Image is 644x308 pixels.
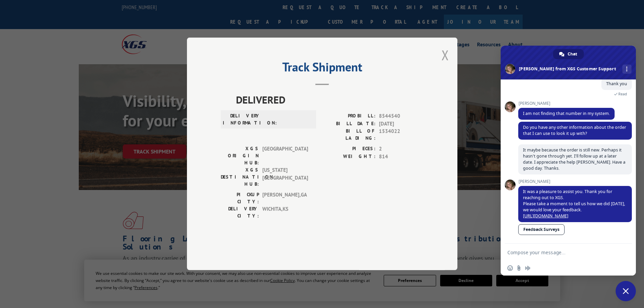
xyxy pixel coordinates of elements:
[518,224,565,235] a: Feedback Surveys
[606,81,627,87] span: Thank you
[322,153,376,161] label: WEIGHT:
[518,101,615,106] span: [PERSON_NAME]
[262,206,308,220] span: WICHITA , KS
[379,145,424,153] span: 2
[553,49,584,59] a: Chat
[379,128,424,142] span: 1534022
[221,145,259,167] label: XGS ORIGIN HUB:
[523,189,625,219] span: It was a pleasure to assist you. Thank you for reaching out to XGS. Please take a moment to tell ...
[221,167,259,188] label: XGS DESTINATION HUB:
[618,92,627,96] span: Read
[616,281,636,301] a: Close chat
[236,92,424,108] span: DELIVERED
[523,124,626,136] span: Do you have any other information about the order that I can use to look it up with?
[262,191,308,206] span: [PERSON_NAME] , GA
[262,167,308,188] span: [US_STATE][GEOGRAPHIC_DATA]
[262,145,308,167] span: [GEOGRAPHIC_DATA]
[507,244,616,261] textarea: Compose your message...
[516,265,522,271] span: Send a file
[568,49,577,59] span: Chat
[523,147,625,171] span: It maybe because the order is still new. Perhaps it hasn't gone through yet. I'll follow up at a ...
[223,113,261,127] label: DELIVERY INFORMATION:
[525,265,530,271] span: Audio message
[322,145,376,153] label: PIECES:
[322,128,376,142] label: BILL OF LADING:
[221,191,259,206] label: PICKUP CITY:
[221,206,259,220] label: DELIVERY CITY:
[221,62,424,75] h2: Track Shipment
[379,153,424,161] span: 814
[523,213,568,219] a: [URL][DOMAIN_NAME]
[442,46,449,64] button: Close modal
[507,265,513,271] span: Insert an emoji
[322,120,376,128] label: BILL DATE:
[379,120,424,128] span: [DATE]
[322,113,376,120] label: PROBILL:
[518,179,632,184] span: [PERSON_NAME]
[379,113,424,120] span: 8544540
[523,111,610,116] span: I am not finding that number in my system.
